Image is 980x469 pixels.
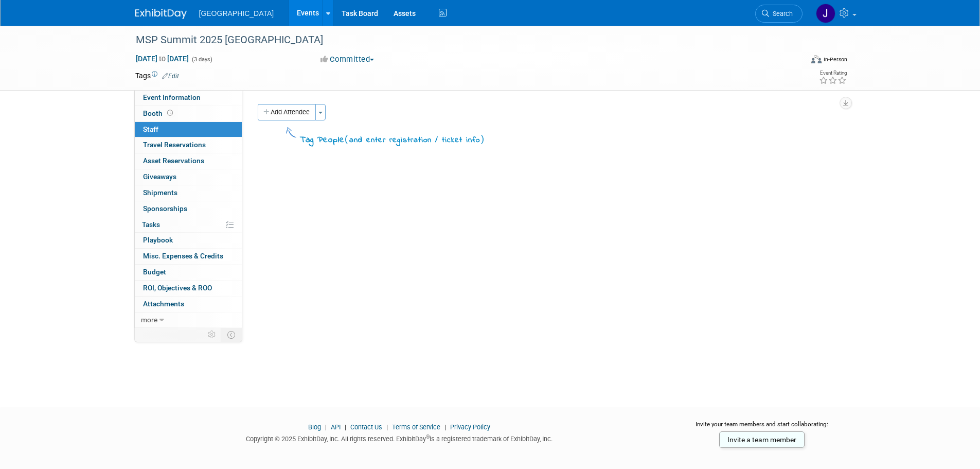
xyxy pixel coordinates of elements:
[258,104,316,120] button: Add Attendee
[142,220,160,229] span: Tasks
[135,9,187,19] img: ExhibitDay
[135,249,242,264] a: Misc. Expenses & Credits
[143,109,175,117] span: Booth
[143,141,206,149] span: Travel Reservations
[143,93,201,101] span: Event Information
[331,423,341,431] a: API
[349,134,480,146] span: and enter registration / ticket info
[162,73,179,80] a: Edit
[135,432,664,444] div: Copyright © 2025 ExhibitDay, Inc. All rights reserved. ExhibitDay is a registered trademark of Ex...
[392,423,440,431] a: Terms of Service
[317,54,378,65] button: Committed
[135,169,242,185] a: Giveaways
[345,134,349,144] span: (
[342,423,349,431] span: |
[143,172,176,181] span: Giveaways
[165,109,175,117] span: Booth not reserved yet
[811,55,822,63] img: Format-Inperson.png
[426,434,430,440] sup: ®
[135,297,242,312] a: Attachments
[135,265,242,280] a: Budget
[143,188,177,197] span: Shipments
[221,328,242,341] td: Toggle Event Tabs
[203,328,221,341] td: Personalize Event Tab Strip
[143,204,187,213] span: Sponsorships
[819,71,847,76] div: Event Rating
[719,431,805,448] a: Invite a team member
[135,106,242,121] a: Booth
[143,236,173,244] span: Playbook
[143,300,184,308] span: Attachments
[143,268,166,276] span: Budget
[199,9,274,18] span: [GEOGRAPHIC_DATA]
[442,423,449,431] span: |
[135,153,242,169] a: Asset Reservations
[143,125,158,133] span: Staff
[135,90,242,106] a: Event Information
[132,31,787,49] div: MSP Summit 2025 [GEOGRAPHIC_DATA]
[135,137,242,153] a: Travel Reservations
[141,316,157,324] span: more
[679,420,845,436] div: Invite your team members and start collaborating:
[384,423,390,431] span: |
[450,423,490,431] a: Privacy Policy
[135,54,189,63] span: [DATE] [DATE]
[143,284,212,292] span: ROI, Objectives & ROO
[135,185,242,201] a: Shipments
[143,252,223,260] span: Misc. Expenses & Credits
[323,423,329,431] span: |
[135,201,242,217] a: Sponsorships
[308,423,321,431] a: Blog
[350,423,382,431] a: Contact Us
[135,71,179,81] td: Tags
[143,157,204,165] span: Asset Reservations
[135,281,242,296] a: ROI, Objectives & ROO
[480,134,485,144] span: )
[816,4,835,23] img: John Mahon
[157,55,167,63] span: to
[300,133,485,147] div: Tag People
[191,56,212,63] span: (3 days)
[135,233,242,248] a: Playbook
[135,122,242,137] a: Staff
[769,10,793,18] span: Search
[755,5,803,23] a: Search
[823,56,847,63] div: In-Person
[742,54,848,69] div: Event Format
[135,312,242,328] a: more
[135,217,242,233] a: Tasks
